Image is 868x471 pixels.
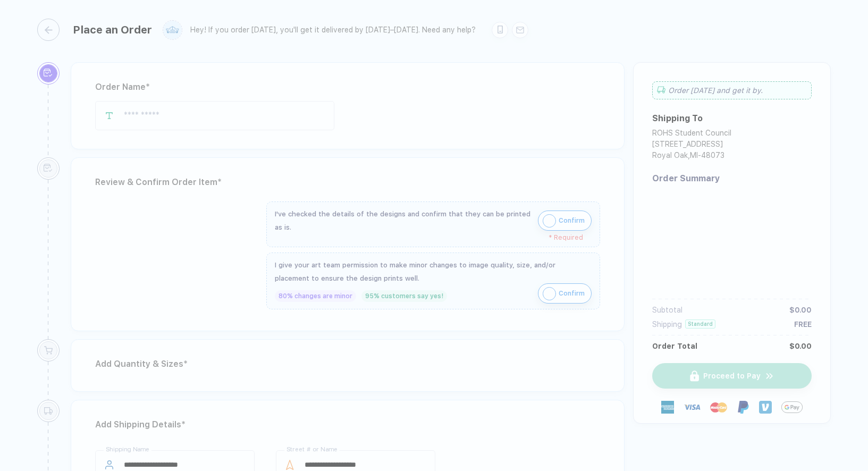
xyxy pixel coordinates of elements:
[710,399,727,416] img: master-card
[538,283,592,304] button: iconConfirm
[543,287,556,300] img: icon
[543,214,556,228] img: icon
[652,140,731,151] div: [STREET_ADDRESS]
[685,319,715,329] div: Standard
[652,342,697,350] div: Order Total
[538,211,592,231] button: iconConfirm
[652,173,812,183] div: Order Summary
[73,23,152,36] div: Place an Order
[559,212,585,229] span: Confirm
[95,79,600,96] div: Order Name
[163,21,182,39] img: user profile
[559,285,585,302] span: Confirm
[781,397,803,418] img: GPay
[652,113,703,123] div: Shipping To
[95,416,600,433] div: Add Shipping Details
[275,258,592,285] div: I give your art team permission to make minor changes to image quality, size, and/or placement to...
[759,401,772,414] img: Venmo
[275,290,356,302] div: 80% changes are minor
[794,320,812,329] div: FREE
[361,290,447,302] div: 95% customers say yes!
[275,234,583,241] div: * Required
[652,320,682,329] div: Shipping
[95,356,600,373] div: Add Quantity & Sizes
[737,401,749,414] img: Paypal
[661,401,674,414] img: express
[95,174,600,191] div: Review & Confirm Order Item
[190,26,476,35] div: Hey! If you order [DATE], you'll get it delivered by [DATE]–[DATE]. Need any help?
[652,129,731,140] div: ROHS Student Council
[789,306,812,314] div: $0.00
[652,306,682,314] div: Subtotal
[652,81,812,99] div: Order [DATE] and get it by .
[652,151,731,162] div: Royal Oak , MI - 48073
[684,399,701,416] img: visa
[789,342,812,350] div: $0.00
[275,207,533,234] div: I've checked the details of the designs and confirm that they can be printed as is.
